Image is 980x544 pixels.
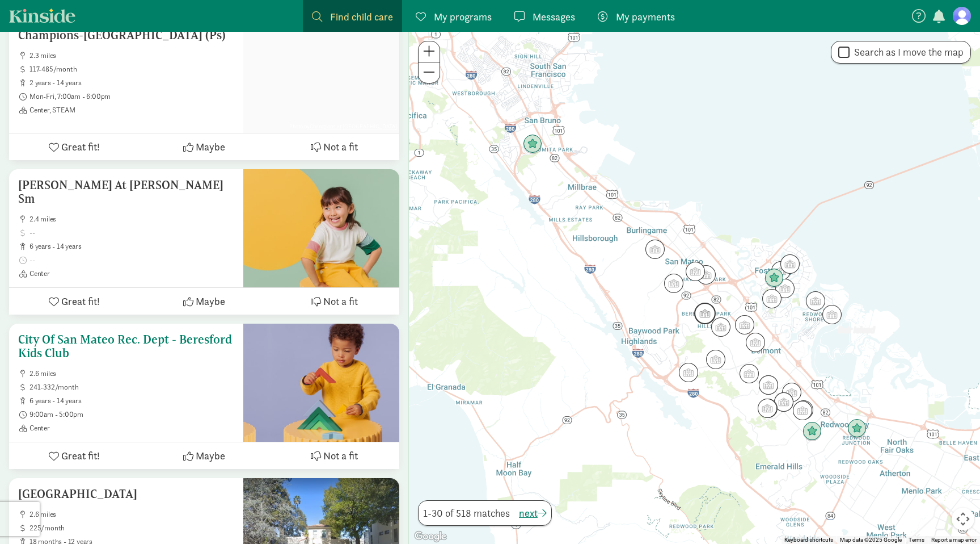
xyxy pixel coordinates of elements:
[423,505,510,521] span: 1-30 of 518 matches
[29,51,234,60] span: 2.3 miles
[29,242,234,251] span: 6 years - 14 years
[758,399,778,418] div: Click to see details
[61,448,100,463] span: Great fit!
[18,178,234,206] h5: [PERSON_NAME] At [PERSON_NAME] Sm
[679,363,698,382] div: Click to see details
[9,9,75,23] a: Kinside
[412,529,449,544] a: Open this area in Google Maps (opens a new window)
[269,442,399,469] button: Not a fit
[323,448,358,463] span: Not a fit
[740,364,759,383] div: Click to see details
[686,262,705,281] div: Click to see details
[61,294,100,309] span: Great fit!
[759,375,778,395] div: Click to see details
[18,487,234,501] h5: [GEOGRAPHIC_DATA]
[139,133,269,160] button: Maybe
[29,269,234,278] span: Center
[696,265,716,284] div: Click to see details
[9,133,139,160] button: Great fit!
[822,305,842,324] div: Click to see details
[771,261,791,281] div: Click to see details
[711,317,730,337] div: Click to see details
[29,215,234,224] span: 2.4 miles
[735,315,754,334] div: Click to see details
[139,442,269,469] button: Maybe
[269,288,399,315] button: Not a fit
[806,291,825,311] div: Click to see details
[29,92,234,101] span: Mon-Fri, 7:00am - 6:00pm
[196,448,225,463] span: Maybe
[323,139,358,154] span: Not a fit
[931,537,977,543] a: Report a map error
[330,9,393,24] span: Find child care
[664,274,683,293] div: Click to see details
[645,240,665,259] div: Click to see details
[758,399,777,418] div: Click to see details
[794,400,813,420] div: Click to see details
[29,369,234,378] span: 2.6 miles
[61,139,100,154] span: Great fit!
[196,294,225,309] span: Maybe
[706,350,725,369] div: Click to see details
[774,392,793,412] div: Click to see details
[793,401,812,420] div: Click to see details
[29,510,234,519] span: 2.6 miles
[616,9,675,24] span: My payments
[802,422,822,441] div: Click to see details
[29,396,234,405] span: 6 years - 14 years
[847,419,867,438] div: Click to see details
[746,333,765,352] div: Click to see details
[29,65,234,74] span: 117-485/month
[310,123,397,130] a: Champions at [GEOGRAPHIC_DATA]
[775,279,795,298] div: Click to see details
[784,536,833,544] button: Keyboard shortcuts
[764,269,784,288] div: Click to see details
[323,294,358,309] span: Not a fit
[18,28,234,42] h5: Champions-[GEOGRAPHIC_DATA] (Ps)
[29,424,234,433] span: Center
[412,529,449,544] img: Google
[780,254,800,274] div: Click to see details
[782,383,801,402] div: Click to see details
[29,106,234,115] span: Center, STEAM
[952,508,974,530] button: Map camera controls
[519,505,547,521] button: next
[269,133,399,160] button: Not a fit
[762,289,782,308] div: Click to see details
[29,410,234,419] span: 9:00am - 5:00pm
[29,78,234,87] span: 2 years - 14 years
[196,139,225,154] span: Maybe
[9,288,139,315] button: Great fit!
[694,303,716,324] div: Click to see details
[18,333,234,360] h5: City Of San Mateo Rec. Dept - Beresford Kids Club
[850,45,964,59] label: Search as I move the map
[139,288,269,315] button: Maybe
[909,537,924,543] a: Terms
[434,9,492,24] span: My programs
[533,9,575,24] span: Messages
[523,135,542,154] div: Click to see details
[29,383,234,392] span: 241-332/month
[287,120,399,133] span: Photo by
[29,524,234,533] span: 225/month
[840,537,902,543] span: Map data ©2025 Google
[9,442,139,469] button: Great fit!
